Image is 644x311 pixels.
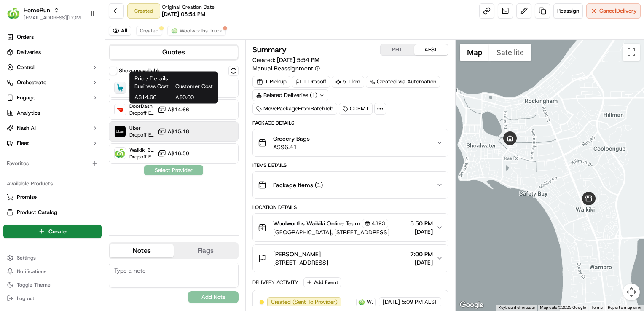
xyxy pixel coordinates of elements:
[273,134,310,143] span: Grocery Bags
[252,204,448,211] div: Location Details
[129,131,154,138] span: Dropoff ETA 49 minutes
[168,128,189,135] span: A$15.18
[553,3,583,19] button: Reassign
[499,305,535,311] button: Keyboard shortcuts
[273,181,323,189] span: Package Items ( 1 )
[252,103,337,115] div: MovePackageFromBatchJob
[252,64,313,72] span: Manual Reassignment
[381,44,414,55] button: PHT
[383,298,400,306] span: [DATE]
[129,147,154,153] span: Waikiki 60min SVPOC
[252,76,290,88] div: 1 Pickup
[366,76,440,88] a: Created via Automation
[253,129,448,156] button: Grocery BagsA$96.41
[3,252,102,264] button: Settings
[158,105,189,114] button: A$14.66
[158,149,189,158] button: A$16.50
[168,106,189,113] span: A$14.66
[540,305,586,310] span: Map data ©2025 Google
[180,27,222,34] span: Woolworths Truck
[557,7,579,15] span: Reassign
[17,48,41,56] span: Deliveries
[273,258,328,267] span: [STREET_ADDRESS]
[24,14,84,21] button: [EMAIL_ADDRESS][DOMAIN_NAME]
[3,46,102,59] a: Deliveries
[167,26,226,36] button: Woolworths Truck
[410,219,433,228] span: 5:50 PM
[17,109,40,117] span: Analytics
[252,56,319,64] span: Created:
[109,26,131,36] button: All
[134,94,172,101] span: A$14.66
[253,172,448,198] button: Package Items (1)
[17,209,57,216] span: Product Catalog
[115,82,126,93] img: Sherpa
[140,27,158,34] span: Created
[252,89,328,101] div: Related Deliveries (1)
[3,157,102,170] div: Favorites
[608,305,641,310] a: Report a map error
[174,244,238,257] button: Flags
[158,127,189,136] button: A$15.18
[17,295,34,302] span: Log out
[586,3,641,19] button: CancelDelivery
[7,209,98,216] a: Product Catalog
[115,126,126,137] img: Uber
[402,298,437,306] span: 5:09 PM AEST
[414,44,448,55] button: AEST
[110,244,174,257] button: Notes
[489,44,531,61] button: Show satellite imagery
[410,258,433,267] span: [DATE]
[273,228,389,236] span: [GEOGRAPHIC_DATA], [STREET_ADDRESS]
[410,228,433,236] span: [DATE]
[3,177,102,190] div: Available Products
[252,162,448,169] div: Items Details
[3,106,102,120] a: Analytics
[17,193,37,201] span: Promise
[3,121,102,135] button: Nash AI
[358,299,365,306] img: ww.png
[372,220,385,227] span: 4393
[3,3,87,24] button: HomeRunHomeRun[EMAIL_ADDRESS][DOMAIN_NAME]
[129,153,154,160] span: Dropoff ETA -
[129,103,154,110] span: DoorDash
[17,268,46,275] span: Notifications
[17,33,34,41] span: Orders
[175,83,213,90] span: Customer Cost
[136,26,162,36] button: Created
[175,94,213,101] span: A$0.00
[17,255,36,261] span: Settings
[48,227,67,236] span: Create
[162,11,205,18] span: [DATE] 05:54 PM
[17,282,51,288] span: Toggle Theme
[410,250,433,258] span: 7:00 PM
[3,61,102,74] button: Control
[129,110,154,116] span: Dropoff ETA 51 minutes
[623,44,640,61] button: Toggle fullscreen view
[3,76,102,89] button: Orchestrate
[3,225,102,238] button: Create
[24,6,50,14] span: HomeRun
[119,67,161,75] label: Show unavailable
[3,206,102,219] button: Product Catalog
[3,137,102,150] button: Fleet
[3,279,102,291] button: Toggle Theme
[252,279,298,286] div: Delivery Activity
[17,139,29,147] span: Fleet
[460,44,489,61] button: Show street map
[303,277,341,287] button: Add Event
[273,250,321,258] span: [PERSON_NAME]
[129,125,154,131] span: Uber
[271,298,338,306] span: Created (Sent To Provider)
[115,104,126,115] img: DoorDash
[339,103,373,115] div: CDPM1
[367,299,373,306] span: Woolworths Truck
[273,219,360,228] span: Woolworths Waikiki Online Team
[591,305,603,310] a: Terms (opens in new tab)
[253,214,448,241] button: Woolworths Waikiki Online Team4393[GEOGRAPHIC_DATA], [STREET_ADDRESS]5:50 PM[DATE]
[332,76,364,88] div: 5.1 km
[273,143,310,151] span: A$96.41
[292,76,330,88] div: 1 Dropoff
[115,148,126,159] img: Woolworths Truck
